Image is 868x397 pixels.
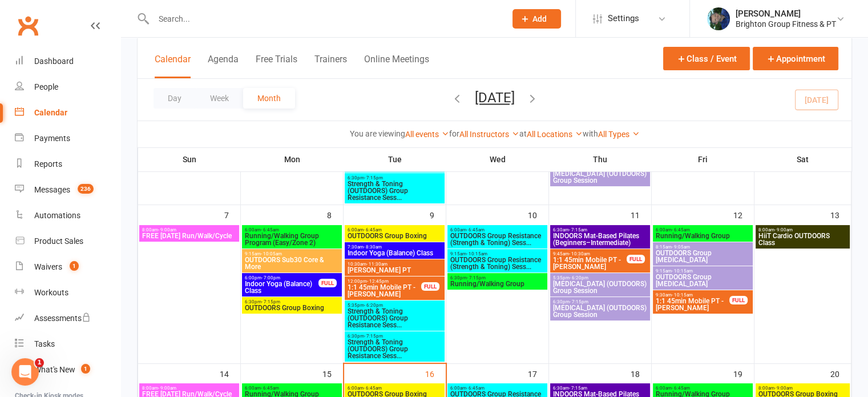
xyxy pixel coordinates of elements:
span: 9:15am [655,268,750,274]
span: 6:00pm [244,275,319,280]
span: 6:00am [450,386,545,391]
span: Strength & Toning (OUTDOORS) Group Resistance Sess... [347,339,442,359]
span: - 6:45am [466,227,485,232]
div: FULL [421,282,439,291]
div: 18 [631,364,651,383]
a: Waivers 1 [15,254,120,280]
a: Dashboard [15,49,120,74]
span: 10:30am [347,262,442,267]
strong: at [519,129,527,138]
span: - 6:45am [261,227,279,232]
a: Tasks [15,331,120,357]
span: 7:30am [347,244,442,250]
a: Product Sales [15,228,120,254]
a: People [15,74,120,100]
div: Product Sales [34,236,83,246]
span: Strength & Toning (OUTDOORS) Group Resistance Sess... [347,181,442,201]
span: - 6:45am [466,386,485,391]
a: Workouts [15,280,120,306]
span: - 10:05am [261,251,282,256]
div: Calendar [34,108,67,117]
button: Agenda [208,54,239,78]
button: Online Meetings [364,54,429,78]
button: Free Trials [256,54,297,78]
th: Fri [652,147,754,171]
span: - 7:15pm [364,175,383,181]
a: Calendar [15,100,120,126]
th: Sun [138,147,241,171]
button: Month [243,88,295,109]
div: Messages [34,185,70,194]
span: 1 [35,358,44,367]
span: Indoor Yoga (Balance) Class [244,280,319,294]
span: - 6:45am [364,227,382,232]
span: 8:00am [142,227,237,232]
span: 6:00am [347,386,442,391]
span: 5:35pm [347,303,442,308]
span: Settings [608,6,639,31]
div: 20 [830,364,851,383]
span: 1:1 45min Mobile PT - [PERSON_NAME] [347,284,422,298]
a: Messages 236 [15,177,120,203]
span: Strength & Toning (OUTDOORS) Group Resistance Sess... [347,308,442,328]
span: - 7:15pm [467,275,486,280]
span: 8:00am [758,227,848,232]
span: - 7:15pm [364,334,383,339]
span: 6:00am [347,227,442,232]
span: 6:30am [552,227,648,232]
span: [MEDICAL_DATA] (OUTDOORS) Group Session [552,304,648,318]
span: 8:00am [758,386,848,391]
span: [MEDICAL_DATA] (OUTDOORS) Group Session [552,170,648,184]
span: - 7:00pm [261,275,280,280]
span: 6:30pm [244,299,340,304]
span: 6:00am [244,386,340,391]
div: 10 [528,205,548,224]
span: OUTDOORS Group Resistance (Strength & Toning) Sess... [450,256,545,270]
span: Running/Walking Group [450,280,545,287]
span: 9:15am [244,251,340,256]
img: thumb_image1560898922.png [707,7,730,30]
strong: for [449,129,459,138]
span: - 9:00am [158,227,176,232]
span: [MEDICAL_DATA] (OUTDOORS) Group Session [552,280,648,294]
span: - 9:05am [672,244,690,250]
span: OUTDOORS Group [MEDICAL_DATA] [655,274,750,287]
button: Add [512,9,561,29]
button: Calendar [155,54,191,78]
span: OUTDOORS Sub30 Core & More [244,256,340,270]
span: - 6:20pm [364,303,383,308]
span: 1:1 45min Mobile PT - [PERSON_NAME] [655,298,730,311]
span: 6:00am [655,386,750,391]
span: 5:35pm [552,275,648,280]
strong: with [583,129,598,138]
span: OUTDOORS Group Resistance (Strength & Toning) Sess... [450,232,545,246]
span: - 7:15pm [261,299,280,304]
button: Week [196,88,243,109]
span: - 6:45am [672,386,690,391]
div: Waivers [34,262,62,271]
span: 6:30am [552,386,648,391]
th: Sat [754,147,851,171]
span: FREE [DATE] Run/Walk/Cycle [142,232,237,239]
span: OUTDOORS Group Boxing [347,232,442,239]
span: 12:00pm [347,279,422,284]
span: Add [532,14,547,23]
span: 6:00am [450,227,545,232]
strong: You are viewing [350,129,405,138]
div: 9 [430,205,446,224]
th: Tue [344,147,446,171]
button: Class / Event [663,47,750,70]
span: 1 [70,261,79,271]
span: OUTDOORS Group [MEDICAL_DATA] [655,250,750,263]
span: 6:00am [655,227,750,232]
a: Payments [15,126,120,151]
div: Assessments [34,314,91,323]
a: All events [405,130,449,139]
button: [DATE] [475,90,515,106]
div: Tasks [34,339,55,348]
button: Day [154,88,196,109]
span: 8:15am [655,244,750,250]
iframe: Intercom live chat [11,358,39,386]
div: 8 [327,205,343,224]
div: Automations [34,211,80,220]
